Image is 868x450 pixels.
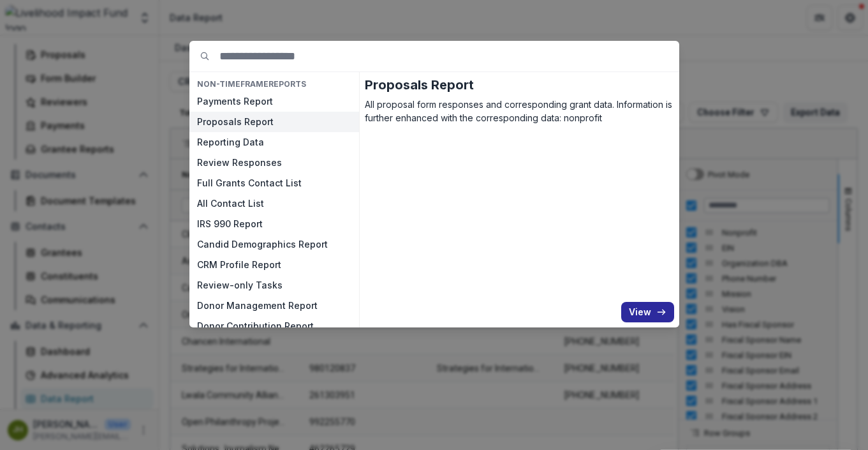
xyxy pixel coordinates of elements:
h2: Proposals Report [365,77,674,93]
button: Candid Demographics Report [189,234,359,255]
button: Proposals Report [189,112,359,132]
button: Review-only Tasks [189,275,359,296]
button: Reporting Data [189,132,359,153]
button: Payments Report [189,91,359,112]
button: Full Grants Contact List [189,173,359,193]
h4: NON-TIMEFRAME Reports [189,77,359,91]
button: Review Responses [189,153,359,173]
button: Donor Management Report [189,296,359,316]
button: IRS 990 Report [189,214,359,234]
button: View [621,302,674,322]
p: All proposal form responses and corresponding grant data. Information is further enhanced with th... [365,98,674,124]
button: All Contact List [189,193,359,214]
button: Donor Contribution Report [189,316,359,336]
button: CRM Profile Report [189,255,359,275]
